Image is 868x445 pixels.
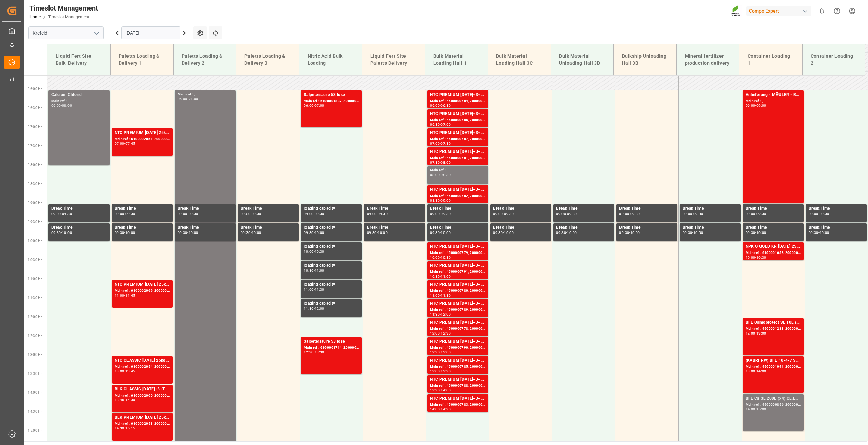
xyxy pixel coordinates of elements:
[241,231,251,234] div: 09:30
[430,186,485,193] div: NTC PREMIUM [DATE]+3+TE BULK
[809,224,864,231] div: Break Time
[304,351,314,354] div: 12:30
[304,98,359,104] div: Main ref : 6100001837, 2000001476
[178,92,233,97] div: Main ref : ,
[28,239,42,243] span: 10:00 Hr
[755,212,756,215] div: -
[121,26,180,39] input: DD.MM.YYYY
[28,201,42,205] span: 09:00 Hr
[378,212,388,215] div: 09:30
[814,3,829,19] button: show 0 new notifications
[430,294,440,297] div: 11:00
[304,231,314,234] div: 09:30
[430,148,485,155] div: NTC PREMIUM [DATE]+3+TE BULK
[115,129,170,136] div: NTC PREMIUM [DATE] 25kg (x40) D,EN,PL
[125,231,135,234] div: 10:00
[693,212,703,215] div: 09:30
[115,414,170,421] div: BLK PREMIUM [DATE] 25kg(x40)D,EN,PL,FNLNTC PREMIUM [DATE] 25kg (x40) D,EN,PLFLO T PERM [DATE] 25k...
[755,104,756,107] div: -
[51,104,61,107] div: 06:00
[683,205,738,212] div: Break Time
[440,173,441,176] div: -
[304,250,314,253] div: 10:00
[125,398,135,401] div: 14:30
[756,332,766,335] div: 13:00
[746,92,801,98] div: Anlieferung - MÄULER - BFL Kelp LG1 IBC 1000L (KRE) (Algenextrakt)
[440,231,441,234] div: -
[493,205,548,212] div: Break Time
[304,338,359,345] div: Salpetersäure 53 lose
[809,231,818,234] div: 09:30
[430,92,485,98] div: NTC PREMIUM [DATE]+3+TE BULK
[746,250,801,256] div: Main ref : 6100001653, 2000001326
[28,220,42,224] span: 09:30 Hr
[746,319,801,326] div: BFL Osmoprotect SL 10L (x60) CL MTO
[441,351,451,354] div: 13:00
[441,332,451,335] div: 12:30
[430,142,440,145] div: 07:00
[28,372,42,376] span: 13:30 Hr
[493,231,503,234] div: 09:30
[314,288,315,291] div: -
[430,402,485,408] div: Main ref : 4500000783, 2000000504
[115,281,170,288] div: NTC PREMIUM [DATE] 25kg (x42) INT
[314,250,315,253] div: -
[566,231,567,234] div: -
[440,294,441,297] div: -
[314,307,315,310] div: -
[61,231,62,234] div: -
[756,212,766,215] div: 09:30
[124,370,125,373] div: -
[304,269,314,272] div: 10:30
[619,224,674,231] div: Break Time
[566,212,567,215] div: -
[304,300,359,307] div: loading capacity
[241,205,296,212] div: Break Time
[430,161,440,164] div: 07:30
[251,212,252,215] div: -
[251,231,252,234] div: -
[124,212,125,215] div: -
[820,212,829,215] div: 09:30
[440,256,441,259] div: -
[29,3,98,13] div: Timeslot Management
[28,106,42,110] span: 06:30 Hr
[178,224,233,231] div: Break Time
[430,199,440,202] div: 08:30
[178,97,188,100] div: 06:00
[178,231,188,234] div: 09:30
[692,212,693,215] div: -
[314,104,315,107] div: -
[440,332,441,335] div: -
[252,212,261,215] div: 09:30
[493,212,503,215] div: 09:00
[61,104,62,107] div: -
[756,104,766,107] div: 09:00
[189,212,198,215] div: 09:30
[91,28,101,38] button: open menu
[124,142,125,145] div: -
[430,351,440,354] div: 12:30
[61,212,62,215] div: -
[315,351,324,354] div: 13:30
[430,250,485,256] div: Main ref : 4500000779, 2000000504
[630,231,640,234] div: 10:00
[683,224,738,231] div: Break Time
[440,161,441,164] div: -
[430,129,485,136] div: NTC PREMIUM [DATE]+3+TE BULK
[493,224,548,231] div: Break Time
[367,212,377,215] div: 09:00
[629,231,630,234] div: -
[115,212,124,215] div: 09:00
[809,212,818,215] div: 09:00
[430,117,485,123] div: Main ref : 4500000786, 2000000504
[430,98,485,104] div: Main ref : 4500000784, 2000000504
[125,294,135,297] div: 11:45
[430,376,485,383] div: NTC PREMIUM [DATE]+3+TE BULK
[441,256,451,259] div: 10:30
[746,243,801,250] div: NPK O GOLD KR [DATE] 25kg (x60) IT
[28,87,42,91] span: 06:00 Hr
[304,288,314,291] div: 11:00
[503,231,504,234] div: -
[556,205,611,212] div: Break Time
